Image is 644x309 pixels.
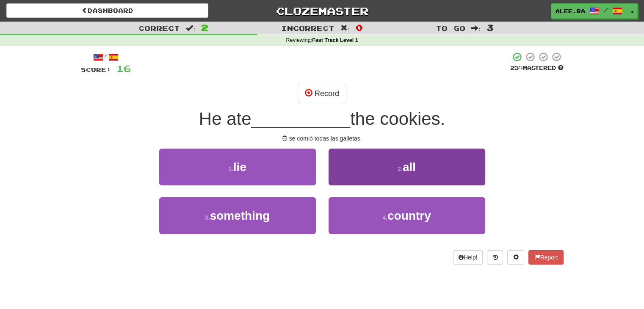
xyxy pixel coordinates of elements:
small: 3 . [205,214,210,221]
span: 16 [116,63,131,74]
button: Report [528,250,563,265]
span: lie [233,160,246,174]
span: 2 [201,22,208,33]
span: __________ [252,109,351,129]
a: Clozemaster [221,3,423,18]
span: all [403,160,416,174]
span: 0 [356,22,363,33]
div: Mastered [510,64,564,72]
button: 2.all [329,149,485,185]
a: Dashboard [6,3,208,18]
small: 1 . [228,166,233,172]
span: : [471,25,481,32]
button: Record [298,84,346,103]
small: 4 . [382,214,387,221]
span: / [604,7,608,13]
span: : [186,25,195,32]
small: 2 . [398,166,403,172]
span: Incorrect [281,24,334,32]
span: the cookies. [350,109,445,129]
button: 4.country [329,197,485,234]
button: Help! [453,250,483,265]
span: : [340,25,350,32]
button: 1.lie [159,149,316,185]
strong: Fast Track Level 1 [312,37,358,43]
button: Round history (alt+y) [487,250,503,265]
span: To go [436,24,465,32]
span: Score: [81,66,111,73]
span: country [387,209,431,222]
span: something [210,209,270,222]
button: 3.something [159,197,316,234]
span: 3 [486,22,494,33]
span: He ate [199,109,252,129]
span: Correct [138,24,180,32]
div: / [81,52,131,62]
a: alee.RA / [551,3,627,19]
div: Él se comió todas las galletas. [81,134,564,143]
span: alee.RA [556,7,585,15]
span: 25 % [510,64,523,71]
